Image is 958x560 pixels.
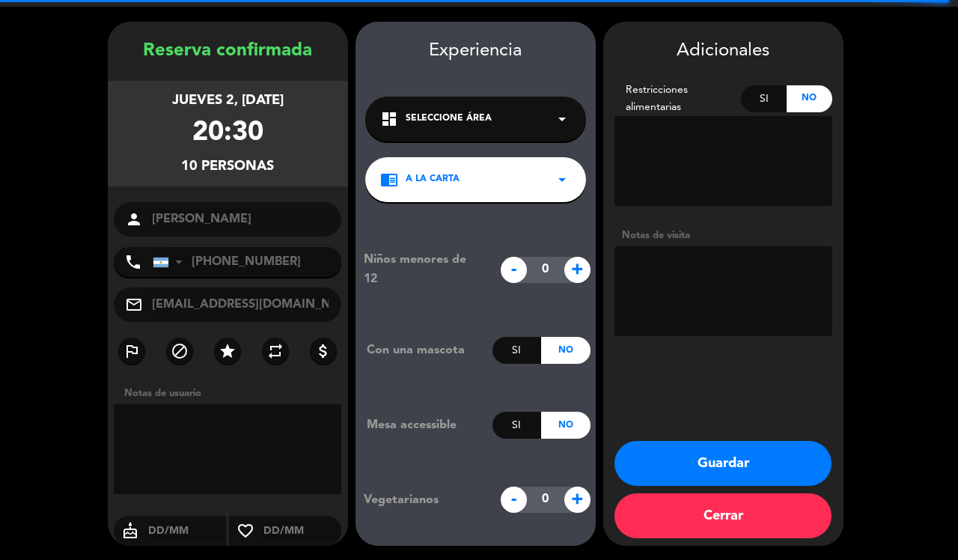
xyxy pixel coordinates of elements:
[380,171,398,189] i: chrome_reader_mode
[553,171,571,189] i: arrow_drop_down
[262,522,342,541] input: DD/MM
[356,341,492,360] div: Con una mascota
[614,82,742,116] div: Restricciones alimentarias
[356,37,596,66] div: Experiencia
[123,342,141,360] i: outlined_flag
[380,110,398,128] i: dashboard
[125,296,143,314] i: mail_outline
[114,522,147,540] i: cake
[171,342,189,360] i: block
[229,522,262,540] i: favorite_border
[492,337,541,364] div: Si
[353,490,492,510] div: Vegetarianos
[172,90,284,112] div: jueves 2, [DATE]
[406,172,460,187] span: A LA CARTA
[153,248,188,276] div: Argentina: +54
[564,257,591,283] span: +
[614,493,832,538] button: Cerrar
[541,412,590,439] div: No
[314,342,332,360] i: attach_money
[125,210,143,228] i: person
[501,257,527,283] span: -
[108,37,348,66] div: Reserva confirmada
[741,85,787,112] div: Si
[553,110,571,128] i: arrow_drop_down
[124,253,142,271] i: phone
[219,342,237,360] i: star
[117,386,348,401] div: Notas de usuario
[492,412,541,439] div: Si
[501,487,527,513] span: -
[614,228,832,243] div: Notas de visita
[353,250,492,289] div: Niños menores de 12
[787,85,832,112] div: No
[192,112,263,156] div: 20:30
[406,112,492,127] span: Seleccione Área
[614,37,832,66] div: Adicionales
[181,156,274,177] div: 10 personas
[541,337,590,364] div: No
[614,441,832,486] button: Guardar
[266,342,284,360] i: repeat
[564,487,591,513] span: +
[147,522,227,541] input: DD/MM
[356,416,492,435] div: Mesa accessible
